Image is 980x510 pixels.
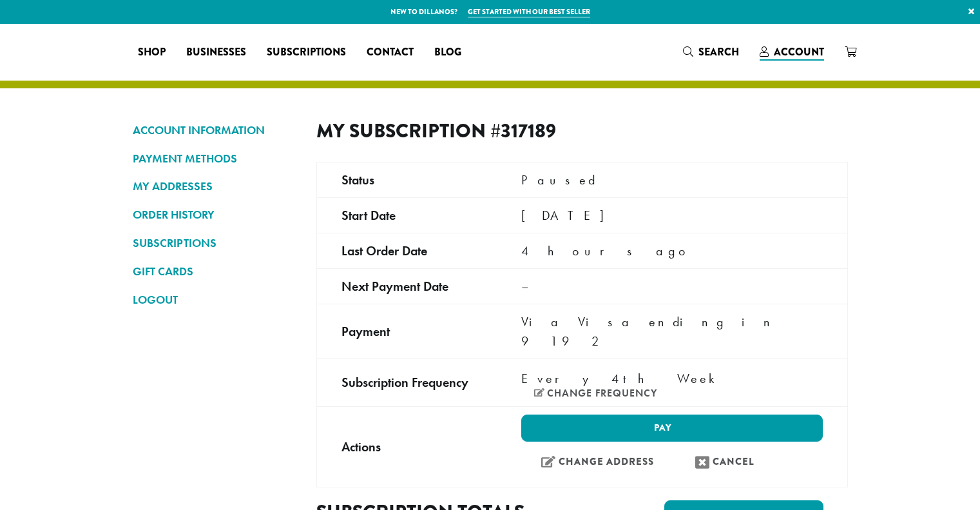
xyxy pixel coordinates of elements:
[133,119,297,141] a: ACCOUNT INFORMATION
[521,448,669,476] a: Change address
[133,232,297,254] a: SUBSCRIPTIONS
[133,148,297,170] a: PAYMENT METHODS
[128,42,176,63] a: Shop
[675,448,823,476] a: Cancel
[133,175,297,197] a: MY ADDRESSES
[267,44,346,61] span: Subscriptions
[698,44,739,59] span: Search
[316,358,497,406] td: Subscription Frequency
[521,415,822,442] a: Pay
[774,44,824,59] span: Account
[534,388,657,398] a: Change frequency
[521,369,722,388] span: Every 4th Week
[133,289,297,311] a: LOGOUT
[316,406,497,487] td: Actions
[497,233,847,268] td: 4 hours ago
[133,260,297,282] a: GIFT CARDS
[316,233,497,268] td: Last order date
[316,119,572,142] h2: My Subscription #317189
[497,268,847,304] td: –
[497,162,847,197] td: Paused
[468,6,590,17] a: Get started with our best seller
[367,44,414,61] span: Contact
[673,41,749,63] a: Search
[316,162,497,197] td: Status
[138,44,166,61] span: Shop
[316,197,497,233] td: Start date
[133,204,297,226] a: ORDER HISTORY
[316,304,497,358] td: Payment
[521,313,778,349] span: Via Visa ending in 9192
[497,197,847,233] td: [DATE]
[434,44,461,61] span: Blog
[316,268,497,304] td: Next payment date
[186,44,246,61] span: Businesses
